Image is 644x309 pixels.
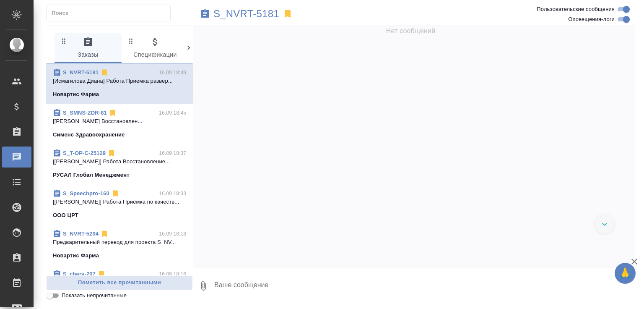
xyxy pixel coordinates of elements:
p: [[PERSON_NAME] Восстановлен... [53,117,186,126]
svg: Отписаться [111,189,119,198]
a: S_Speechpro-160 [63,190,109,196]
span: Показать непрочитанные [62,291,127,300]
p: 16.09 18:49 [159,68,186,77]
p: 16.09 18:45 [159,109,186,117]
span: Пометить все прочитанными [51,278,188,288]
p: 16.09 18:37 [159,149,186,157]
p: [Исмагилова Диана] Работа Приемка развер... [53,77,186,85]
div: S_Speechpro-16016.09 18:33[[PERSON_NAME]] Работа Приёмка по качеств...OOO ЦРТ [46,184,193,225]
p: [[PERSON_NAME]] Работа Восстановление... [53,157,186,166]
a: S_SMNS-ZDR-81 [63,110,107,116]
span: Пользовательские сообщения [537,5,615,13]
span: Оповещения-логи [568,15,615,24]
a: S_NVRT-5181 [63,69,99,76]
a: S_T-OP-C-25129 [63,150,106,156]
a: S_NVRT-5204 [63,230,99,237]
input: Поиск [52,7,170,19]
span: Нет сообщений [386,26,436,36]
p: Сименс Здравоохранение [53,131,125,139]
p: 16.09 18:18 [159,230,186,238]
p: [[PERSON_NAME]] Работа Приёмка по качеств... [53,198,186,206]
a: S_chery-207 [63,271,96,277]
p: Предварительный перевод для проекта S_NV... [53,238,186,246]
span: Заказы [60,37,117,60]
p: Новартис Фарма [53,90,99,99]
svg: Отписаться [100,230,109,238]
span: 🙏 [618,264,632,282]
svg: Отписаться [97,270,106,278]
div: S_NVRT-518116.09 18:49[Исмагилова Диана] Работа Приемка развер...Новартис Фарма [46,63,193,104]
a: S_NVRT-5181 [213,10,279,18]
div: S_T-OP-C-2512916.09 18:37[[PERSON_NAME]] Работа Восстановление...РУСАЛ Глобал Менеджмент [46,144,193,184]
span: Спецификации [127,37,184,60]
p: 16.09 18:16 [159,270,186,278]
div: S_SMNS-ZDR-8116.09 18:45[[PERSON_NAME] Восстановлен...Сименс Здравоохранение [46,104,193,144]
svg: Зажми и перетащи, чтобы поменять порядок вкладок [127,37,135,45]
div: S_NVRT-520416.09 18:18Предварительный перевод для проекта S_NV...Новартис Фарма [46,225,193,265]
svg: Отписаться [107,149,116,157]
p: Новартис Фарма [53,251,99,260]
p: 16.09 18:33 [159,189,186,198]
button: Пометить все прочитанными [46,275,193,290]
svg: Отписаться [100,68,109,77]
button: 🙏 [615,263,636,284]
svg: Зажми и перетащи, чтобы поменять порядок вкладок [60,37,68,45]
p: РУСАЛ Глобал Менеджмент [53,171,130,179]
p: OOO ЦРТ [53,211,78,220]
svg: Отписаться [109,109,117,117]
div: S_chery-20716.09 18:16[[PERSON_NAME]] [PERSON_NAME] Ставка и...Chery Automobile RUS [46,265,193,305]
